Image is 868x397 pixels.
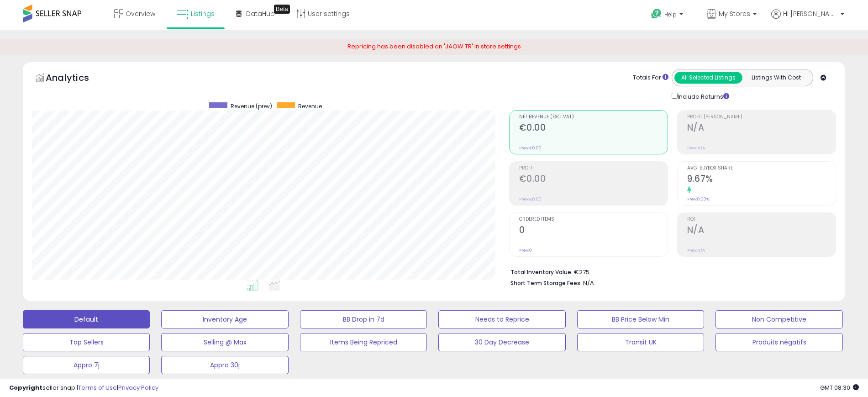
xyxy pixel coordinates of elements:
[820,383,859,392] span: 2025-09-9 08:30 GMT
[687,115,836,120] span: Profit [PERSON_NAME]
[46,71,107,86] h5: Analytics
[715,310,842,328] button: Non Competitive
[519,217,668,222] span: Ordered Items
[274,5,290,14] div: Tooltip anchor
[510,279,582,287] b: Short Term Storage Fees:
[298,102,322,110] span: Revenue
[300,310,427,328] button: BB Drop in 7d
[78,383,117,392] a: Terms of Use
[438,310,565,328] button: Needs to Reprice
[519,196,542,202] small: Prev: €0.00
[246,9,275,18] span: DataHub
[9,383,42,392] strong: Copyright
[438,333,565,351] button: 30 Day Decrease
[583,279,594,287] span: N/A
[231,102,272,110] span: Revenue (prev)
[510,268,573,276] b: Total Inventory Value:
[9,384,158,392] div: seller snap | |
[687,122,836,135] h2: N/A
[23,333,150,351] button: Top Sellers
[577,310,704,328] button: BB Price Below Min
[633,74,668,82] div: Totals For
[519,122,668,135] h2: €0.00
[118,383,158,392] a: Privacy Policy
[719,9,750,18] span: My Stores
[687,196,709,202] small: Prev: 0.00%
[519,145,542,151] small: Prev: €0.00
[191,9,215,18] span: Listings
[519,225,668,237] h2: 0
[577,333,704,351] button: Transit UK
[664,11,677,18] span: Help
[161,333,288,351] button: Selling @ Max
[519,248,532,253] small: Prev: 0
[23,310,150,328] button: Default
[687,174,836,186] h2: 9.67%
[347,42,521,51] span: Repricing has been disabled on 'JAOW TR' in store settings
[644,1,692,30] a: Help
[687,225,836,237] h2: N/A
[665,91,740,101] div: Include Returns
[126,9,155,18] span: Overview
[519,174,668,186] h2: €0.00
[687,217,836,222] span: ROI
[519,115,668,120] span: Net Revenue (Exc. VAT)
[510,266,829,277] li: €275
[161,310,288,328] button: Inventory Age
[519,166,668,171] span: Profit
[783,9,838,18] span: Hi [PERSON_NAME]
[687,248,705,253] small: Prev: N/A
[687,145,705,151] small: Prev: N/A
[715,333,842,351] button: Produits négatifs
[742,72,810,84] button: Listings With Cost
[161,356,288,374] button: Appro 30j
[300,333,427,351] button: Items Being Repriced
[771,9,844,30] a: Hi [PERSON_NAME]
[687,166,836,171] span: Avg. Buybox Share
[651,8,662,20] i: Get Help
[23,356,150,374] button: Appro 7j
[674,72,742,84] button: All Selected Listings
